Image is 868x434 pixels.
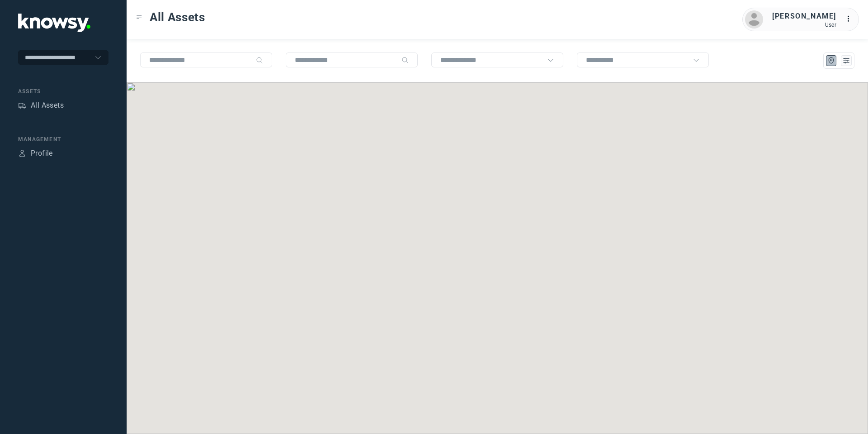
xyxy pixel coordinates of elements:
div: Profile [31,148,53,159]
div: List [842,57,850,65]
span: All Assets [150,9,205,25]
div: Management [18,135,108,143]
div: All Assets [31,100,64,111]
a: AssetsAll Assets [18,100,64,111]
div: Assets [18,87,108,95]
a: ProfileProfile [18,148,53,159]
div: [PERSON_NAME] [772,11,836,22]
div: Assets [18,101,26,110]
img: avatar.png [745,10,763,29]
div: Search [256,57,263,64]
div: Search [401,57,409,64]
div: Toggle Menu [136,14,142,20]
img: Application Logo [18,14,90,32]
div: : [845,14,856,24]
div: Map [827,57,835,65]
div: : [845,14,856,26]
tspan: ... [846,15,855,22]
div: Profile [18,149,26,157]
div: User [772,22,836,28]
